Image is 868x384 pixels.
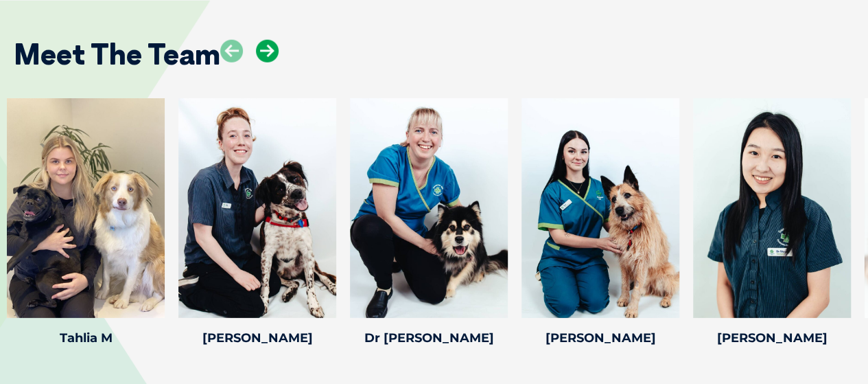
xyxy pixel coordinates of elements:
[693,332,851,344] h4: [PERSON_NAME]
[350,332,508,344] h4: Dr [PERSON_NAME]
[521,332,679,344] h4: [PERSON_NAME]
[178,332,336,344] h4: [PERSON_NAME]
[7,332,165,344] h4: Tahlia M
[14,40,220,69] h2: Meet The Team
[841,63,855,76] button: Search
